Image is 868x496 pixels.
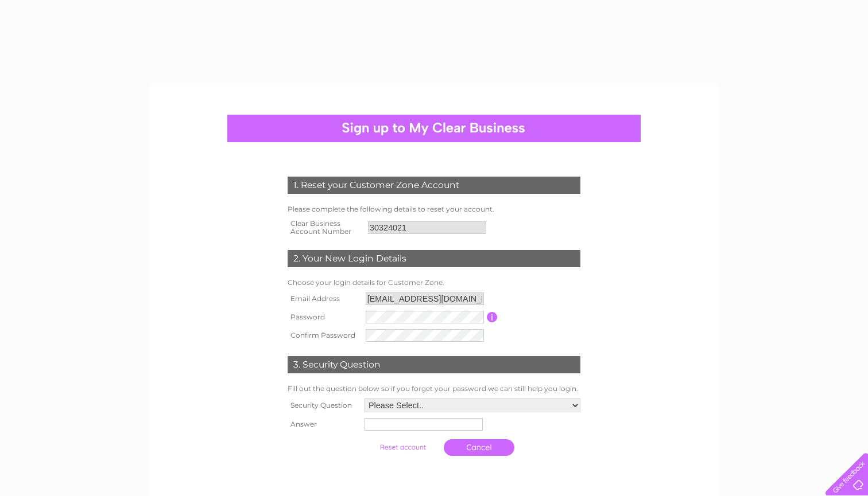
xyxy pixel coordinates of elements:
input: Information [487,312,498,322]
div: 2. Your New Login Details [288,250,580,267]
a: Cancel [444,439,514,456]
div: 3. Security Question [288,356,580,373]
td: Please complete the following details to reset your account. [285,202,583,216]
th: Password [285,308,363,326]
div: 1. Reset your Customer Zone Account [288,177,580,194]
td: Choose your login details for Customer Zone. [285,276,583,290]
th: Answer [285,415,362,433]
th: Security Question [285,396,362,415]
th: Confirm Password [285,326,363,345]
td: Fill out the question below so if you forget your password we can still help you login. [285,382,583,396]
th: Clear Business Account Number [285,216,365,239]
input: Submit [367,439,438,455]
th: Email Address [285,290,363,308]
